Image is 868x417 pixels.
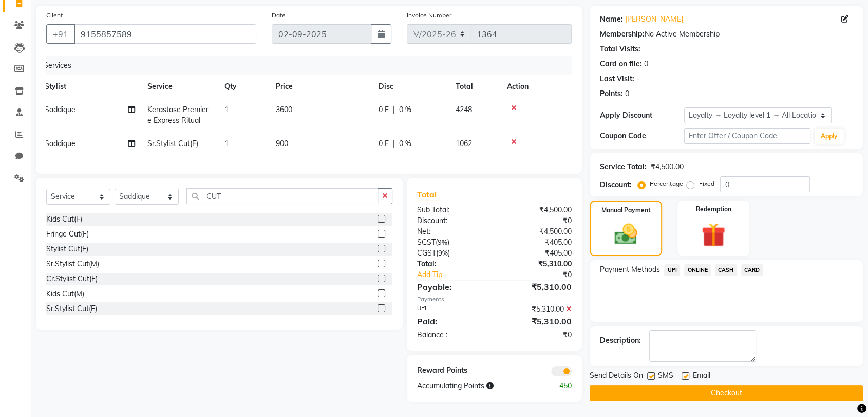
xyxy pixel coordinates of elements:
[600,264,660,275] span: Payment Methods
[495,259,580,269] div: ₹5,310.00
[449,75,501,98] th: Total
[715,264,737,276] span: CASH
[495,330,580,340] div: ₹0
[815,129,844,144] button: Apply
[600,131,684,141] div: Coupon Code
[45,105,76,114] span: Saddique
[409,205,495,215] div: Sub Total:
[495,215,580,226] div: ₹0
[407,11,451,20] label: Invoice Number
[399,138,411,149] span: 0 %
[141,75,218,98] th: Service
[276,139,288,148] span: 900
[699,179,714,188] label: Fixed
[600,29,853,40] div: No Active Membership
[409,281,495,293] div: Payable:
[46,274,98,284] div: Cr.Stylist Cut(F)
[372,75,449,98] th: Disc
[600,59,642,69] div: Card on file:
[600,335,641,346] div: Description:
[276,105,292,114] span: 3600
[39,75,141,98] th: Stylist
[600,44,640,55] div: Total Visits:
[409,259,495,269] div: Total:
[393,138,395,149] span: |
[684,128,810,144] input: Enter Offer / Coupon Code
[695,205,731,214] label: Redemption
[508,269,579,280] div: ₹0
[417,295,572,304] div: Payments
[590,370,643,383] span: Send Details On
[664,264,680,276] span: UPI
[600,88,623,99] div: Points:
[692,370,710,383] span: Email
[417,248,436,258] span: CGST
[399,104,411,115] span: 0 %
[600,14,623,25] div: Name:
[650,179,683,188] label: Percentage
[46,229,89,240] div: Fringe Cut(F)
[409,330,495,340] div: Balance :
[147,105,209,125] span: Kerastase Premiere Express Ritual
[409,304,495,315] div: UPI
[495,315,580,328] div: ₹5,310.00
[46,288,84,299] div: Kids Cut(M)
[495,237,580,248] div: ₹405.00
[438,238,447,246] span: 9%
[393,104,395,115] span: |
[409,215,495,226] div: Discount:
[224,139,229,148] span: 1
[590,385,863,401] button: Checkout
[600,74,634,84] div: Last Visit:
[409,226,495,237] div: Net:
[600,29,645,40] div: Membership:
[684,264,711,276] span: ONLINE
[495,281,580,293] div: ₹5,310.00
[741,264,763,276] span: CARD
[409,365,495,376] div: Reward Points
[379,104,389,115] span: 0 F
[409,380,537,391] div: Accumulating Points
[379,138,389,149] span: 0 F
[224,105,229,114] span: 1
[46,259,99,269] div: Sr.Stylist Cut(M)
[694,220,732,250] img: _gift.svg
[46,11,63,20] label: Client
[651,161,683,172] div: ₹4,500.00
[495,304,580,315] div: ₹5,310.00
[40,56,572,75] div: Services
[658,370,673,383] span: SMS
[45,139,76,148] span: Saddique
[46,214,82,225] div: Kids Cut(F)
[600,161,647,172] div: Service Total:
[625,14,683,25] a: [PERSON_NAME]
[409,237,495,248] div: ( )
[600,179,632,190] div: Discount:
[601,206,651,215] label: Manual Payment
[74,24,256,44] input: Search by Name/Mobile/Email/Code
[607,221,644,247] img: _cash.svg
[409,315,495,328] div: Paid:
[495,226,580,237] div: ₹4,500.00
[46,244,88,255] div: Stylist Cut(F)
[218,75,270,98] th: Qty
[456,105,472,114] span: 4248
[186,188,378,204] input: Search or Scan
[270,75,372,98] th: Price
[625,88,629,99] div: 0
[438,249,448,257] span: 9%
[417,189,441,200] span: Total
[46,303,97,314] div: Sr.Stylist Cut(F)
[600,110,684,121] div: Apply Discount
[409,248,495,259] div: ( )
[644,59,648,69] div: 0
[147,139,198,148] span: Sr.Stylist Cut(F)
[495,205,580,215] div: ₹4,500.00
[495,248,580,259] div: ₹405.00
[409,269,508,280] a: Add Tip
[456,139,472,148] span: 1062
[46,24,75,44] button: +91
[501,75,564,98] th: Action
[417,238,436,247] span: SGST
[272,11,286,20] label: Date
